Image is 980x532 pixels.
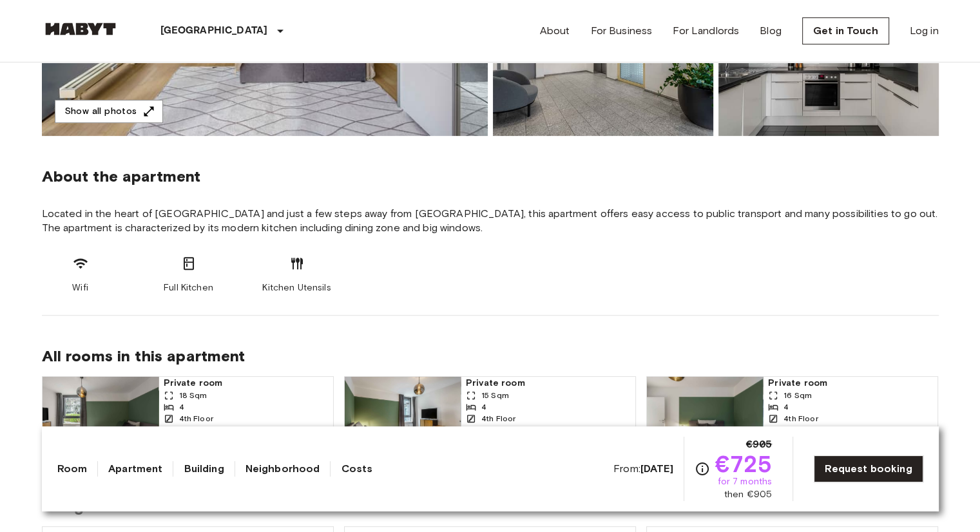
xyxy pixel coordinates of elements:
[783,413,818,424] span: 4th Floor
[42,207,939,235] span: Located in the heart of [GEOGRAPHIC_DATA] and just a few steps away from [GEOGRAPHIC_DATA], this ...
[540,23,570,39] a: About
[717,475,772,488] span: for 7 months
[179,390,207,401] span: 18 Sqm
[760,23,782,39] a: Blog
[184,461,224,477] a: Building
[42,347,939,366] span: All rooms in this apartment
[345,377,461,454] img: Marketing picture of unit DE-01-010-002-03HF
[164,377,328,390] span: Private room
[695,461,710,477] svg: Check cost overview for full price breakdown. Please note that discounts apply to new joiners onl...
[802,17,889,44] a: Get in Touch
[179,413,213,424] span: 4th Floor
[164,281,213,294] span: Full Kitchen
[344,376,636,455] a: Marketing picture of unit DE-01-010-002-03HFPrevious imagePrevious imagePrivate room15 Sqm44th Fl...
[481,390,509,401] span: 15 Sqm
[814,455,923,482] a: Request booking
[108,461,162,477] a: Apartment
[72,281,88,294] span: Wifi
[724,488,772,501] span: then €905
[746,437,773,452] span: €905
[341,461,372,477] a: Costs
[590,23,652,39] a: For Business
[481,401,486,413] span: 4
[783,401,789,413] span: 4
[613,462,673,476] span: From:
[640,462,673,475] b: [DATE]
[481,413,515,424] span: 4th Floor
[910,23,939,39] a: Log in
[160,23,268,39] p: [GEOGRAPHIC_DATA]
[55,100,163,124] button: Show all photos
[245,461,320,477] a: Neighborhood
[768,377,932,390] span: Private room
[43,377,159,454] img: Marketing picture of unit DE-01-010-002-04HF
[57,461,88,477] a: Room
[646,376,938,455] a: Marketing picture of unit DE-01-010-002-02HFPrevious imagePrevious imagePrivate room16 Sqm44th Fl...
[466,377,630,390] span: Private room
[179,401,184,413] span: 4
[42,23,119,35] img: Habyt
[715,452,773,475] span: €725
[42,167,201,186] span: About the apartment
[673,23,739,39] a: For Landlords
[42,376,334,455] a: Marketing picture of unit DE-01-010-002-04HFPrevious imagePrevious imagePrivate room18 Sqm44th Fl...
[647,377,763,454] img: Marketing picture of unit DE-01-010-002-02HF
[783,390,812,401] span: 16 Sqm
[262,281,331,294] span: Kitchen Utensils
